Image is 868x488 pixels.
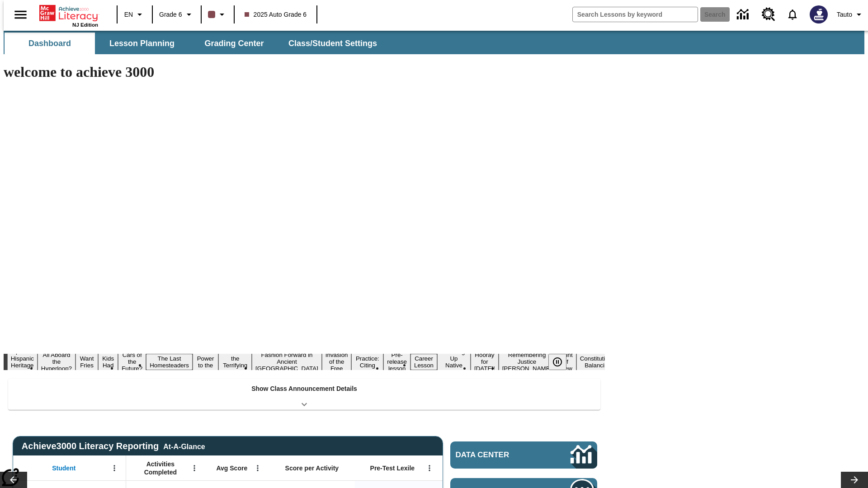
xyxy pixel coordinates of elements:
button: Open Menu [188,461,201,475]
button: Slide 16 Remembering Justice O'Connor [499,350,556,373]
button: Slide 15 Hooray for Constitution Day! [471,350,499,373]
input: search field [573,7,698,22]
a: Home [39,4,98,22]
span: Activities Completed [131,460,190,476]
button: Slide 12 Pre-release lesson [383,350,410,373]
button: Profile/Settings [833,6,868,23]
span: Avg Score [216,464,247,472]
button: Dashboard [5,33,95,54]
a: Data Center [450,441,597,469]
div: At-A-Glance [163,441,205,451]
button: Language: EN, Select a language [120,6,149,23]
button: Slide 8 Attack of the Terrifying Tomatoes [218,347,252,377]
button: Slide 7 Solar Power to the People [193,347,219,377]
div: Pause [548,354,576,370]
span: Grade 6 [159,10,182,19]
button: Slide 9 Fashion Forward in Ancient Rome [252,350,322,373]
button: Grade: Grade 6, Select a grade [156,6,198,23]
button: Slide 14 Cooking Up Native Traditions [437,347,471,377]
div: SubNavbar [4,33,385,54]
span: Data Center [456,450,540,460]
button: Slide 5 Cars of the Future? [118,350,146,373]
p: Show Class Announcement Details [251,384,357,394]
button: Slide 18 The Constitution's Balancing Act [576,347,620,377]
button: Class color is dark brown. Change class color [204,6,231,23]
span: NJ Edition [72,22,98,28]
div: SubNavbar [4,31,864,54]
button: Slide 2 All Aboard the Hyperloop? [38,350,75,373]
span: 2025 Auto Grade 6 [245,10,307,19]
div: Show Class Announcement Details [8,379,600,410]
span: Student [52,464,75,472]
img: Avatar [810,5,828,23]
span: Achieve3000 Literacy Reporting [22,441,205,451]
button: Lesson Planning [97,33,187,54]
button: Open Menu [423,461,436,475]
button: Open Menu [108,461,121,475]
div: Home [39,3,98,28]
button: Grading Center [189,33,279,54]
a: Resource Center, Will open in new tab [756,2,781,27]
span: Pre-Test Lexile [370,464,415,472]
button: Slide 13 Career Lesson [410,354,437,370]
button: Class/Student Settings [281,33,384,54]
button: Pause [548,354,566,370]
button: Slide 6 The Last Homesteaders [146,354,193,370]
a: Data Center [731,2,756,27]
span: Tauto [837,10,852,19]
button: Open side menu [7,1,34,28]
button: Slide 10 The Invasion of the Free CD [322,343,352,380]
button: Select a new avatar [804,3,833,26]
button: Open Menu [251,461,264,475]
button: Slide 11 Mixed Practice: Citing Evidence [351,347,383,377]
button: Lesson carousel, Next [841,472,868,488]
a: Notifications [781,3,804,26]
button: Slide 4 Dirty Jobs Kids Had To Do [98,340,118,384]
span: Score per Activity [285,464,339,472]
button: Slide 1 ¡Viva Hispanic Heritage Month! [7,347,38,377]
button: Slide 3 Do You Want Fries With That? [75,340,98,384]
span: EN [124,10,133,19]
h1: welcome to achieve 3000 [4,64,605,80]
